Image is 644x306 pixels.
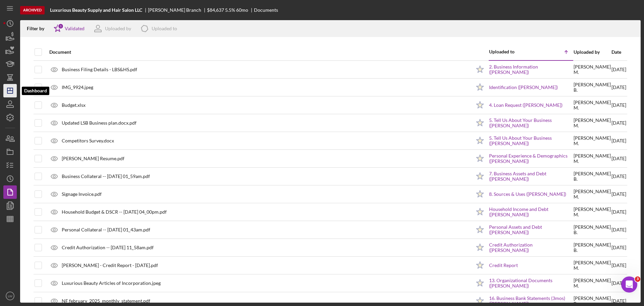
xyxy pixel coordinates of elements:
[574,224,611,235] div: [PERSON_NAME] B .
[62,120,137,126] div: Updated LSB Business plan.docx.pdf
[62,191,102,197] div: Signage Invoice.pdf
[489,153,573,164] a: Personal Experience & Demographics ([PERSON_NAME])
[611,150,626,167] div: [DATE]
[574,171,611,182] div: [PERSON_NAME] B .
[611,257,626,274] div: [DATE]
[62,67,137,72] div: Business Filing Details - LBS&HS.pdf
[489,191,566,197] a: 8. Sources & Uses ([PERSON_NAME])
[611,275,626,292] div: [DATE]
[62,227,150,232] div: Personal Collateral -- [DATE] 01_43am.pdf
[611,115,626,131] div: [DATE]
[574,100,611,111] div: [PERSON_NAME] M .
[611,221,626,238] div: [DATE]
[574,135,611,146] div: [PERSON_NAME] M .
[62,174,150,179] div: Business Collateral -- [DATE] 01_59am.pdf
[3,289,17,303] button: LW
[574,118,611,128] div: [PERSON_NAME] M .
[20,6,45,14] div: Archived
[574,82,611,93] div: [PERSON_NAME] B .
[635,276,640,282] span: 3
[574,49,611,55] div: Uploaded by
[489,278,573,289] a: 13. Organizational Documents ([PERSON_NAME])
[62,102,86,108] div: Budget.xlsx
[489,118,573,128] a: 5. Tell Us About Your Business ([PERSON_NAME])
[489,224,573,235] a: Personal Assets and Debt ([PERSON_NAME])
[27,26,49,31] div: Filter by
[50,7,142,13] b: Luxurious Beauty Supply and Hair Salon LLC
[489,171,573,182] a: 7. Business Assets and Debt ([PERSON_NAME])
[574,207,611,217] div: [PERSON_NAME] M .
[574,278,611,289] div: [PERSON_NAME] M .
[207,7,224,13] div: $84,637
[225,7,235,13] div: 5.5 %
[49,49,471,55] div: Document
[62,138,114,143] div: Competitors Survey.docx
[62,280,161,286] div: Luxurious Beauty Articles of Incorporation.jpeg
[611,49,626,55] div: Date
[489,242,573,253] a: Credit Authorization ([PERSON_NAME])
[62,156,124,161] div: [PERSON_NAME] Resume.pdf
[489,102,562,108] a: 4. Loan Request ([PERSON_NAME])
[8,294,13,298] text: LW
[489,135,573,146] a: 5. Tell Us About Your Business ([PERSON_NAME])
[574,242,611,253] div: [PERSON_NAME] B .
[62,263,158,268] div: [PERSON_NAME] - Credit Report - [DATE].pdf
[611,186,626,203] div: [DATE]
[105,26,131,31] div: Uploaded by
[489,64,573,75] a: 2. Business Information ([PERSON_NAME])
[611,61,626,78] div: [DATE]
[62,298,150,304] div: NF february_2025_monthly_statement.pdf
[148,7,207,13] div: [PERSON_NAME] Branch
[611,79,626,96] div: [DATE]
[62,245,154,250] div: Credit Authorization -- [DATE] 11_58am.pdf
[62,85,93,90] div: IMG_9924.jpeg
[489,207,573,217] a: Household Income and Debt ([PERSON_NAME])
[574,153,611,164] div: [PERSON_NAME] M .
[611,204,626,220] div: [DATE]
[574,64,611,75] div: [PERSON_NAME] M .
[62,209,167,215] div: Household Budget & DSCR -- [DATE] 04_00pm.pdf
[65,26,85,31] div: Validated
[58,23,64,29] div: 1
[574,260,611,271] div: [PERSON_NAME] M .
[254,7,278,13] div: Documents
[611,168,626,185] div: [DATE]
[611,97,626,114] div: [DATE]
[574,189,611,200] div: [PERSON_NAME] M .
[236,7,248,13] div: 60 mo
[489,263,518,268] a: Credit Report
[611,132,626,149] div: [DATE]
[489,85,558,90] a: Identification ([PERSON_NAME])
[621,276,637,293] iframe: Intercom live chat
[152,26,177,31] div: Uploaded to
[489,49,531,54] div: Uploaded to
[611,239,626,256] div: [DATE]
